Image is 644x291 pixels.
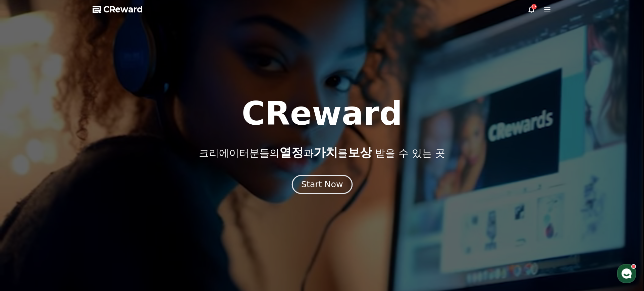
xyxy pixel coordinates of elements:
[93,4,143,15] a: CReward
[103,4,143,15] span: CReward
[241,97,402,130] h1: CReward
[2,213,44,230] a: 홈
[87,213,129,230] a: 설정
[527,5,535,13] a: 17
[61,223,69,229] span: 대화
[104,223,112,228] span: 설정
[293,182,351,189] a: Start Now
[531,4,537,9] div: 17
[21,223,25,228] span: 홈
[199,146,445,159] p: 크리에이터분들의 과 를 받을 수 있는 곳
[44,213,87,230] a: 대화
[314,145,338,159] span: 가치
[301,179,343,190] div: Start Now
[291,175,352,194] button: Start Now
[279,145,304,159] span: 열정
[348,145,372,159] span: 보상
